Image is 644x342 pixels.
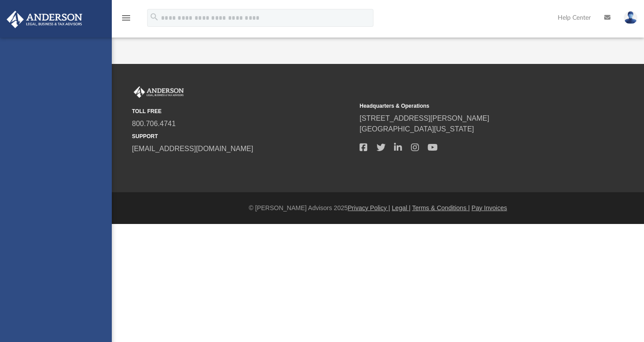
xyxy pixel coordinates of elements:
a: Pay Invoices [471,204,507,211]
a: Privacy Policy | [348,204,390,211]
img: User Pic [624,11,637,24]
i: menu [121,13,131,23]
a: Terms & Conditions | [412,204,470,211]
small: Headquarters & Operations [360,102,581,110]
img: Anderson Advisors Platinum Portal [132,86,186,98]
a: [GEOGRAPHIC_DATA][US_STATE] [360,125,474,133]
img: Anderson Advisors Platinum Portal [4,11,85,28]
small: TOLL FREE [132,107,353,115]
a: Legal | [392,204,411,211]
a: [EMAIL_ADDRESS][DOMAIN_NAME] [132,145,253,152]
i: search [149,12,159,22]
a: menu [121,17,131,23]
small: SUPPORT [132,132,353,140]
div: © [PERSON_NAME] Advisors 2025 [112,203,644,213]
a: 800.706.4741 [132,120,176,127]
a: [STREET_ADDRESS][PERSON_NAME] [360,114,489,122]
